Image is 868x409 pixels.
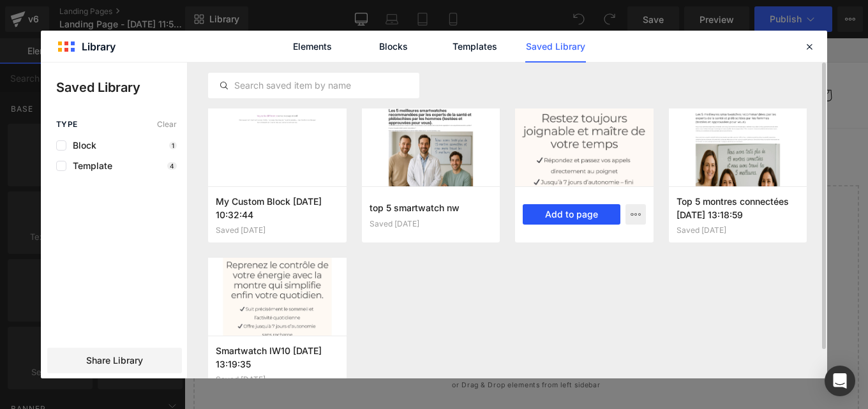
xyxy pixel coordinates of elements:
img: Ironmane - US [35,45,227,84]
span: TRACK MY ORDER [254,58,352,71]
div: Saved [DATE] [370,219,493,228]
summary: Search [678,49,709,80]
span: Type [56,120,78,129]
span: ABOUT US [369,58,424,71]
a: TRACK MY ORDER [246,50,361,79]
h3: Smartwatch IW10 [DATE] 13:19:35 [216,344,339,370]
p: Saved Library [56,78,187,97]
span: Block [66,140,96,151]
span: Clear [157,120,177,129]
span: [DATE] -30% OFF YOUR FIRST 100 ORDERS [276,7,497,19]
h3: Top 5 montres connectées [DATE] 13:18:59 [677,195,800,221]
button: Add to page [523,204,620,225]
a: Saved Library [525,31,586,63]
a: Elements [282,31,343,63]
span: CONTACT US [481,58,549,71]
span: Share Library [86,354,143,367]
span: FAQ [442,58,464,71]
div: Saved [DATE] [677,226,800,235]
input: Search saved item by name [209,78,419,93]
p: 4 [167,162,177,170]
a: Ironmane - US [30,40,232,89]
a: CONTACT US [472,50,557,79]
div: Saved [DATE] [216,226,339,235]
h3: top 5 smartwatch nw [370,201,493,214]
h3: My Custom Block [DATE] 10:32:44 [216,195,339,221]
a: FAQ [433,50,472,79]
p: 1 [169,142,177,149]
a: Explore Template [329,352,444,377]
a: Templates [444,31,505,63]
span: Template [66,161,112,171]
p: or Drag & Drop elements from left sidebar [31,387,742,396]
a: Blocks [363,31,424,63]
div: Open Intercom Messenger [825,366,855,396]
div: Saved [DATE] [216,375,339,384]
a: ABOUT US [361,50,433,79]
p: Start building your page [31,196,742,211]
